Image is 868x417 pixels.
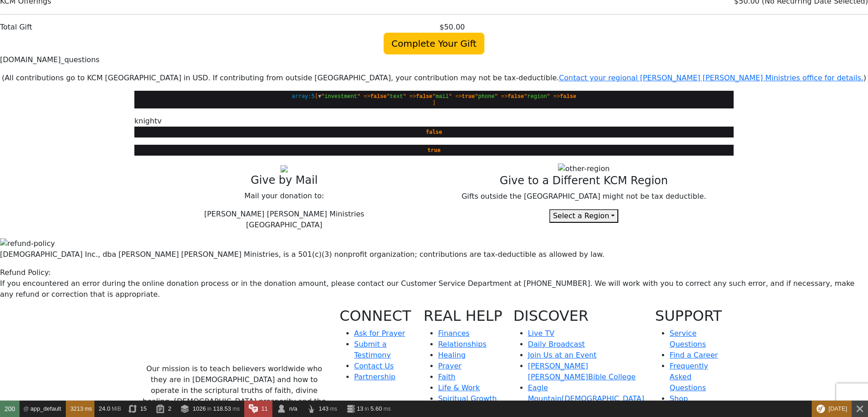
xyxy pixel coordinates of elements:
button: Select a Region [549,209,618,223]
a: Healing [438,351,466,359]
h4: Give to a Different KCM Region [439,174,728,187]
a: Prayer [438,362,462,370]
span: 11 [261,405,267,412]
a: 11 [244,401,272,417]
p: [PERSON_NAME] [PERSON_NAME] Ministries [GEOGRAPHIC_DATA] [140,209,429,231]
span: ms [384,406,391,412]
div: knightv [134,91,734,238]
h2: REAL HELP [424,307,503,324]
span: n/a [289,405,297,412]
span: false [560,93,576,100]
a: Live TV [528,329,554,338]
h2: SUPPORT [655,307,728,324]
span: in [365,406,369,412]
span: 24.0 [99,405,110,412]
p: Gifts outside the [GEOGRAPHIC_DATA] might not be tax deductible. [439,191,728,202]
p: Mail your donation to: [140,191,429,201]
span: 143 [319,405,329,412]
a: 143 ms [302,401,342,417]
a: Ask for Prayer [354,329,405,338]
span: 5.60 [370,405,382,412]
span: array:5 [292,93,315,99]
span: ms [330,406,337,412]
span: Bible College [588,373,636,381]
span: ms [85,406,92,412]
a: Relationships [438,340,487,348]
span: false [426,129,442,135]
a: 1026 in 118.53 ms [176,401,244,417]
a: Partnership [354,373,395,381]
span: 15 [140,405,147,412]
span: @ [23,406,29,412]
a: [Ctrl+click] Expand all children [318,93,321,99]
a: [PERSON_NAME] [PERSON_NAME]Bible College [528,362,636,381]
span: [DEMOGRAPHIC_DATA] [562,394,644,403]
span: in [207,406,212,412]
span: text [390,93,403,100]
a: 2 [151,401,176,417]
span: false [370,93,387,100]
a: Contact Us [354,362,394,370]
a: Finances [438,329,470,338]
a: Spiritual Growth [438,394,497,403]
a: Submit a Testimony [354,340,391,359]
a: n/a [272,401,302,417]
a: Join Us at an Event [528,351,597,359]
span: true [462,93,475,100]
a: [DATE] [812,401,852,417]
span: 1026 [193,405,206,412]
a: Faith [438,373,455,381]
span: false [508,93,524,100]
span: 118.53 [213,405,231,412]
span: ms [232,406,240,412]
img: envelope.svg [281,165,288,172]
span: MiB [112,406,121,412]
a: Life & Work [438,383,480,392]
span: true [428,147,441,153]
span: phone [478,93,494,100]
span: false [416,93,432,100]
a: 24.0 MiB [94,401,123,417]
a: 3213 ms [66,401,94,417]
span: investment [325,93,357,100]
a: Find a Career [670,351,718,359]
h2: DISCOVER [513,307,644,324]
span: Complete Your Gift [384,33,484,54]
span: app_default [30,405,61,412]
a: Daily Broadcast [528,340,585,348]
span: 13 [357,405,363,412]
span: mail [436,93,449,100]
h2: CONNECT [340,307,413,324]
img: Kenneth Copeland Ministries [173,307,296,363]
span: 2 [168,405,171,412]
a: Shop [670,394,688,403]
a: Frequently AskedQuestions [670,362,708,392]
a: 13 in 5.60 ms [342,401,395,417]
samp: " " => " " => " " => " " => " " => [321,93,577,100]
h4: Give by Mail [140,174,429,187]
a: Contact your regional [PERSON_NAME] [PERSON_NAME] Ministries office for details. [559,74,863,82]
span: [DATE] [829,405,847,412]
span: ▼ [318,93,321,99]
pre: [ ] [134,91,734,108]
div: This Symfony version will only receive security fixes. [812,401,852,417]
span: 3213 [70,405,84,412]
span: region [527,93,547,100]
img: other-region [558,163,610,174]
a: Eagle Mountain[DEMOGRAPHIC_DATA] [528,383,644,403]
a: Service Questions [670,329,706,348]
